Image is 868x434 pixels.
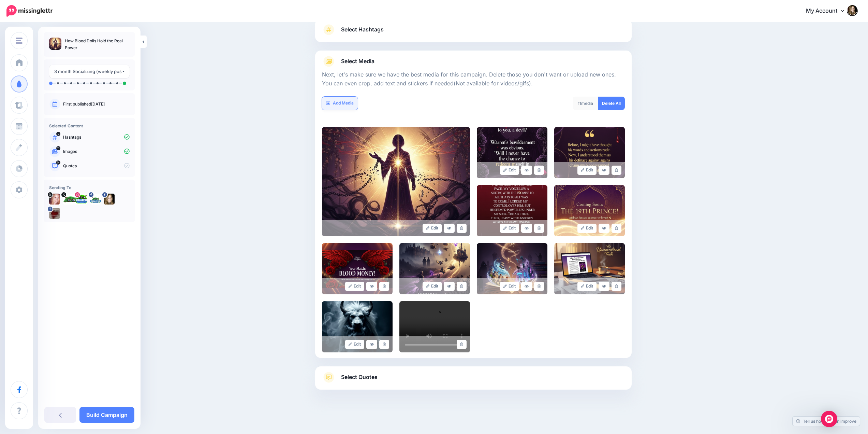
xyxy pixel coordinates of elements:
[90,82,92,84] li: A post will be sent on day 51
[6,5,53,17] img: Missinglettr
[500,224,519,233] a: Edit
[77,82,79,84] li: A post will be sent on day 33
[345,282,365,291] a: Edit
[322,24,625,42] a: Select Hashtags
[821,411,837,427] div: Open Intercom Messenger
[64,82,66,84] li: A post will be sent on day 15
[598,97,625,110] a: Delete All
[573,97,598,110] div: media
[477,185,547,236] img: H0EXIURMJVM4ZI2DVHSWWVNXRY47US49_large.png
[49,82,53,85] li: A post will be sent on day 0
[54,68,121,75] div: 3 month Socializing (weekly post)
[341,373,378,382] span: Select Quotes
[76,194,87,205] img: 23668510_545315325860937_6691514972213608448_n-bsa126768.jpg
[554,243,625,294] img: BGJ9UMR4171J0G8723LDR8587GF79G26_large.png
[65,38,130,51] p: How Blood Dolls Hold the Real Power
[123,82,126,85] li: A post will be sent on day 90
[16,38,23,44] img: menu.png
[322,97,358,110] a: Add Media
[322,70,625,88] p: Next, let's make sure we have the best media for this campaign. Delete those you don't want or up...
[49,123,130,128] h4: Selected Content
[399,243,470,294] img: X8MWUAOM4KZPH079JBHFMZ2LNC947BQP_large.png
[97,82,99,84] li: A post will be sent on day 60
[554,127,625,178] img: KT5LDKBFS278W31QN8MQTYDTKFH6QOE5_large.png
[793,417,860,426] a: Tell us how we can improve
[56,132,60,136] span: 2
[63,101,130,107] p: First published
[56,160,61,165] span: 14
[63,194,80,205] img: MQSQsEJ6-30810.jpeg
[322,243,393,294] img: V2S3Z50G6WMCSJ58HFW3BJN5GA7LYCVU_large.png
[423,224,442,233] a: Edit
[49,194,60,205] img: HRzsaPVm-3629.jpeg
[322,56,625,67] a: Select Media
[322,301,393,352] img: E40F3QST6K2G5YQ72EXDG1TO6ZC52HLG_large.png
[477,127,547,178] img: USHV63CNM6YFK13690L11AY5WF9R8JIP_large.png
[577,166,597,175] a: Edit
[500,282,519,291] a: Edit
[57,82,59,84] li: A post will be sent on day 7
[70,82,72,84] li: A post will be sent on day 24
[500,166,519,175] a: Edit
[554,185,625,236] img: R3A4UDVSA1OWHEGQXI0S94A624LVT0WR_large.png
[49,65,130,78] button: 3 month Socializing (weekly post)
[322,127,470,236] img: 79f07dc405caf6fc60dfdd736fc56372_large.jpg
[116,82,118,84] li: A post will be sent on day 84
[341,57,374,66] span: Select Media
[90,194,101,205] img: 15741097_1379536512076986_2282019521477070531_n-bsa45826.png
[83,82,85,84] li: A post will be sent on day 42
[423,282,442,291] a: Edit
[322,67,625,352] div: Select Media
[91,101,105,107] a: [DATE]
[577,224,597,233] a: Edit
[49,38,61,50] img: 79f07dc405caf6fc60dfdd736fc56372_thumb.jpg
[799,3,858,19] a: My Account
[577,282,597,291] a: Edit
[63,163,130,169] p: Quotes
[63,149,130,155] p: Images
[49,208,60,219] img: 293549987_461511562644616_8711008052447637941_n-bsa125342.jpg
[341,25,384,34] span: Select Hashtags
[477,243,547,294] img: VFO5969WIWV4JG6L931BE918KP6H4EMM_large.png
[49,185,130,190] h4: Sending To
[104,194,115,205] img: picture-bsa83780.png
[103,82,105,84] li: A post will be sent on day 68
[56,146,60,150] span: 11
[109,82,112,84] li: A post will be sent on day 76
[345,340,365,349] a: Edit
[63,134,130,140] p: Hashtags
[578,101,581,106] span: 11
[322,372,625,390] a: Select Quotes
